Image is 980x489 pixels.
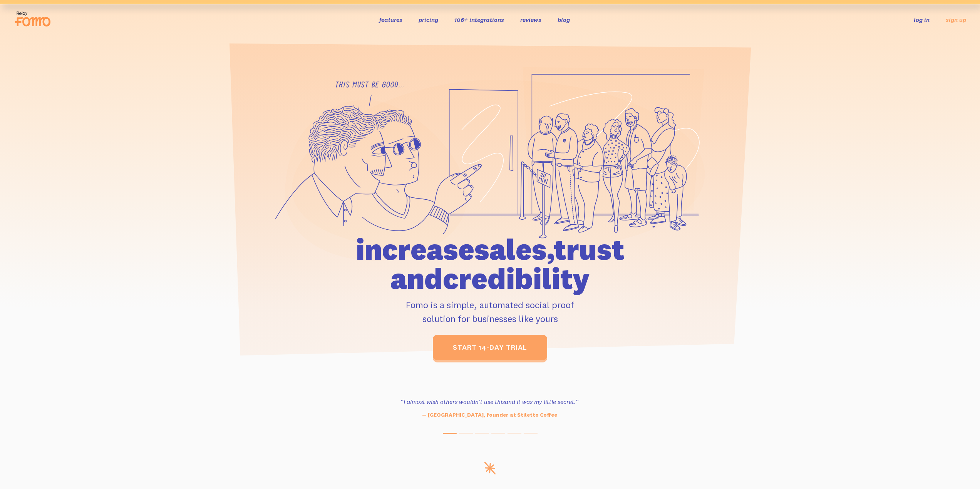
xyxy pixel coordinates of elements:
a: features [379,16,402,23]
a: start 14-day trial [433,335,547,360]
h1: increase sales, trust and credibility [312,235,668,293]
h3: “I almost wish others wouldn't use this and it was my little secret.” [384,397,595,406]
a: log in [914,16,930,23]
p: Fomo is a simple, automated social proof solution for businesses like yours [312,298,668,325]
a: pricing [419,16,438,23]
a: reviews [520,16,541,23]
a: blog [558,16,570,23]
p: — [GEOGRAPHIC_DATA], founder at Stiletto Coffee [384,411,595,419]
a: sign up [946,16,966,24]
a: 106+ integrations [454,16,504,23]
